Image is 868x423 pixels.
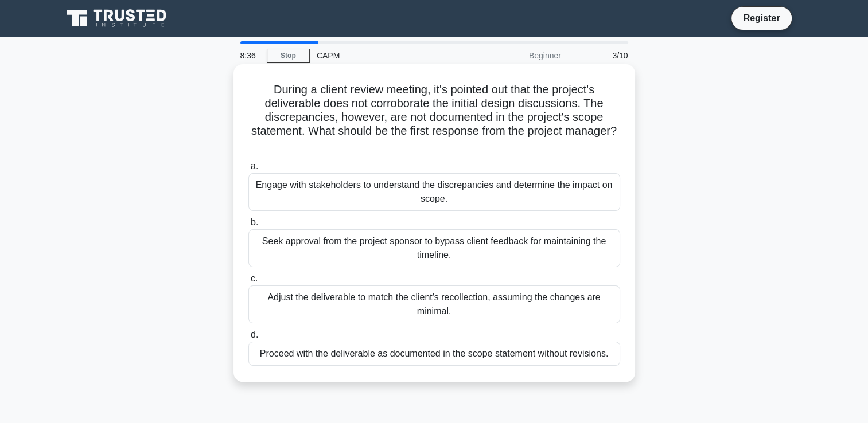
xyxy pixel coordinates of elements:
div: 8:36 [233,44,267,67]
div: Adjust the deliverable to match the client's recollection, assuming the changes are minimal. [248,285,620,323]
div: Beginner [468,44,568,67]
span: b. [251,217,258,227]
div: Engage with stakeholders to understand the discrepancies and determine the impact on scope. [248,173,620,211]
div: Seek approval from the project sponsor to bypass client feedback for maintaining the timeline. [248,229,620,267]
h5: During a client review meeting, it's pointed out that the project's deliverable does not corrobor... [247,83,621,152]
a: Stop [267,49,310,63]
span: a. [251,161,258,171]
div: 3/10 [568,44,635,67]
span: c. [251,273,258,283]
div: CAPM [310,44,468,67]
a: Register [736,11,787,25]
div: Proceed with the deliverable as documented in the scope statement without revisions. [248,342,620,366]
span: d. [251,330,258,339]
